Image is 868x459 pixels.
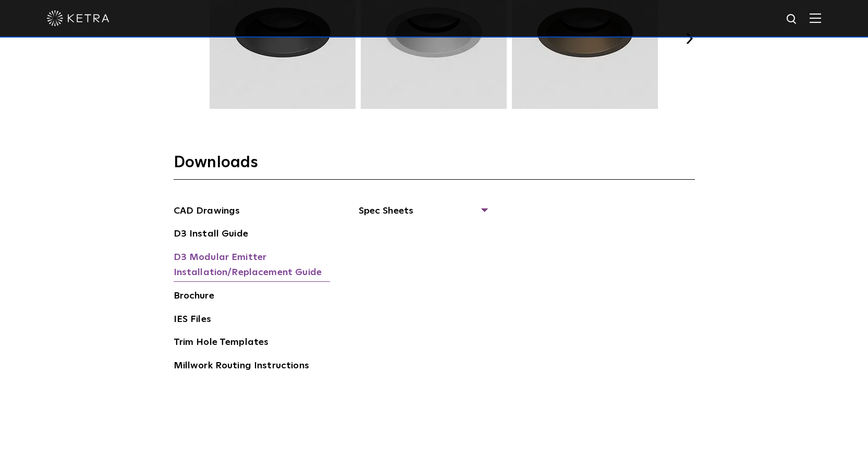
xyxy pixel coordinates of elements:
a: CAD Drawings [174,204,240,220]
h3: Downloads [174,153,695,180]
a: Brochure [174,289,214,305]
img: Hamburger%20Nav.svg [810,13,821,23]
a: Millwork Routing Instructions [174,358,309,375]
button: Next [684,33,695,44]
img: ketra-logo-2019-white [47,10,109,26]
a: D3 Install Guide [174,227,248,243]
span: Spec Sheets [359,204,486,227]
img: search icon [786,13,799,26]
a: D3 Modular Emitter Installation/Replacement Guide [174,250,330,282]
a: Trim Hole Templates [174,335,269,352]
a: IES Files [174,312,211,329]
